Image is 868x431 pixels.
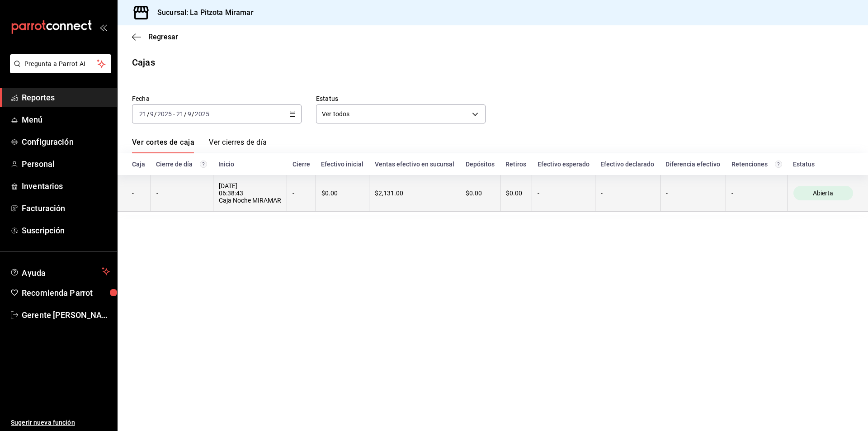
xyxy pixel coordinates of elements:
input: ---- [157,110,172,118]
input: -- [139,110,147,118]
div: Cierre de día [156,161,208,168]
span: Pregunta a Parrot AI [24,59,97,69]
span: Abierta [809,189,837,197]
div: - [132,189,145,197]
span: Inventarios [22,180,110,192]
div: Estatus [793,161,854,168]
div: Inicio [218,161,282,168]
svg: El número de cierre de día es consecutivo y consolida todos los cortes de caja previos en un únic... [200,161,207,168]
span: Gerente [PERSON_NAME] [22,309,110,321]
div: Cajas [132,56,155,69]
div: Depósitos [466,161,495,168]
span: / [184,110,187,118]
a: Ver cierres de día [209,138,267,153]
span: Menú [22,114,110,126]
div: $0.00 [321,189,364,197]
div: Efectivo declarado [600,161,655,168]
span: Regresar [148,33,178,41]
div: Ver todos [316,104,486,123]
div: Caja [132,161,145,168]
div: Diferencia efectivo [665,161,721,168]
span: / [154,110,157,118]
div: $0.00 [506,189,526,197]
div: navigation tabs [132,138,267,153]
a: Ver cortes de caja [132,138,194,153]
label: Estatus [316,95,486,102]
span: / [147,110,150,118]
div: Retenciones [731,161,783,168]
button: Regresar [132,33,178,41]
div: - [731,189,782,197]
button: Pregunta a Parrot AI [10,54,111,73]
span: Suscripción [22,224,110,237]
span: Configuración [22,136,110,148]
input: ---- [194,110,210,118]
input: -- [150,110,154,118]
button: open_drawer_menu [99,24,107,31]
div: Efectivo esperado [538,161,590,168]
span: Facturación [22,202,110,214]
a: Pregunta a Parrot AI [6,66,111,75]
span: Sugerir nueva función [11,418,110,427]
svg: Total de retenciones de propinas registradas [775,161,782,168]
div: $2,131.00 [375,189,454,197]
h3: Sucursal: La Pitzota Miramar [150,7,254,18]
div: - [156,189,208,197]
div: - [538,189,590,197]
span: / [192,110,194,118]
div: - [601,189,655,197]
span: - [173,110,175,118]
div: Ventas efectivo en sucursal [375,161,455,168]
div: $0.00 [466,189,494,197]
span: Reportes [22,91,110,104]
div: [DATE] 06:38:43 Caja Noche MIRAMAR [219,182,282,204]
input: -- [176,110,184,118]
div: Efectivo inicial [321,161,364,168]
div: - [666,189,721,197]
span: Personal [22,158,110,170]
div: Cierre [292,161,310,168]
span: Recomienda Parrot [22,287,110,299]
label: Fecha [132,95,302,102]
div: - [292,189,310,197]
input: -- [187,110,192,118]
span: Ayuda [22,266,98,277]
div: Retiros [505,161,526,168]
